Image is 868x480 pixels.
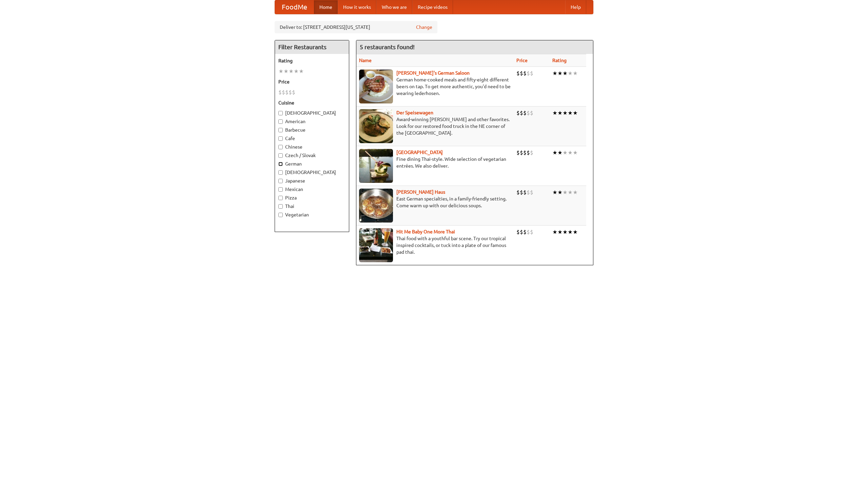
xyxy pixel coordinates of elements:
li: ★ [568,189,573,196]
li: $ [520,149,523,156]
li: $ [523,149,527,156]
li: ★ [568,70,573,77]
p: Fine dining Thai-style. Wide selection of vegetarian entrées. We also deliver. [359,156,511,169]
li: $ [530,109,533,117]
img: speisewagen.jpg [359,109,393,143]
label: German [278,160,346,167]
input: Japanese [278,179,283,183]
input: Mexican [278,187,283,192]
li: $ [520,189,523,196]
li: $ [278,89,282,96]
li: $ [285,89,289,96]
h5: Price [278,78,346,85]
a: How it works [338,0,376,14]
ng-pluralize: 5 restaurants found! [360,44,415,50]
li: ★ [294,68,299,75]
label: Vegetarian [278,211,346,218]
label: Japanese [278,177,346,184]
li: ★ [563,149,568,156]
a: FoodMe [275,0,314,14]
li: $ [523,228,527,236]
li: $ [527,109,530,117]
h5: Cuisine [278,99,346,106]
li: ★ [568,149,573,156]
input: Czech / Slovak [278,153,283,158]
li: $ [516,189,520,196]
li: ★ [289,68,294,75]
a: Change [416,24,432,31]
li: ★ [563,109,568,117]
li: ★ [563,70,568,77]
li: $ [516,149,520,156]
img: esthers.jpg [359,70,393,103]
li: ★ [557,149,563,156]
li: $ [523,70,527,77]
li: $ [289,89,292,96]
label: Cafe [278,135,346,142]
li: ★ [573,228,578,236]
label: Barbecue [278,127,346,133]
li: $ [282,89,285,96]
a: Der Speisewagen [396,110,433,115]
input: Vegetarian [278,213,283,217]
li: $ [292,89,295,96]
input: Thai [278,204,283,209]
h5: Rating [278,57,346,64]
a: Recipe videos [412,0,453,14]
img: babythai.jpg [359,228,393,262]
label: Thai [278,203,346,210]
label: Chinese [278,143,346,150]
li: ★ [573,189,578,196]
li: $ [530,189,533,196]
input: [DEMOGRAPHIC_DATA] [278,111,283,115]
li: $ [527,228,530,236]
li: ★ [299,68,304,75]
li: $ [527,70,530,77]
a: Price [516,58,528,63]
a: Name [359,58,372,63]
li: $ [527,149,530,156]
label: [DEMOGRAPHIC_DATA] [278,169,346,176]
li: ★ [573,149,578,156]
p: German home-cooked meals and fifty-eight different beers on tap. To get more authentic, you'd nee... [359,76,511,97]
input: Chinese [278,145,283,149]
input: Cafe [278,136,283,141]
p: East German specialties, in a family-friendly setting. Come warm up with our delicious soups. [359,195,511,209]
li: ★ [552,228,557,236]
li: ★ [557,109,563,117]
li: ★ [552,149,557,156]
li: $ [527,189,530,196]
div: Deliver to: [STREET_ADDRESS][US_STATE] [275,21,437,33]
li: ★ [283,68,289,75]
li: ★ [278,68,283,75]
li: $ [530,149,533,156]
label: American [278,118,346,125]
li: ★ [568,228,573,236]
img: satay.jpg [359,149,393,183]
li: ★ [552,109,557,117]
li: $ [520,228,523,236]
a: [GEOGRAPHIC_DATA] [396,150,443,155]
li: ★ [563,228,568,236]
p: Thai food with a youthful bar scene. Try our tropical inspired cocktails, or tuck into a plate of... [359,235,511,255]
a: Rating [552,58,567,63]
li: ★ [573,109,578,117]
li: $ [520,70,523,77]
li: ★ [563,189,568,196]
p: Award-winning [PERSON_NAME] and other favorites. Look for our restored food truck in the NE corne... [359,116,511,136]
li: ★ [557,228,563,236]
li: ★ [552,189,557,196]
li: $ [530,228,533,236]
input: Pizza [278,196,283,200]
a: [PERSON_NAME] Haus [396,189,445,195]
li: $ [516,228,520,236]
label: Czech / Slovak [278,152,346,159]
label: Pizza [278,194,346,201]
a: Hit Me Baby One More Thai [396,229,455,234]
li: ★ [573,70,578,77]
label: [DEMOGRAPHIC_DATA] [278,110,346,116]
b: [PERSON_NAME]'s German Saloon [396,70,470,76]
